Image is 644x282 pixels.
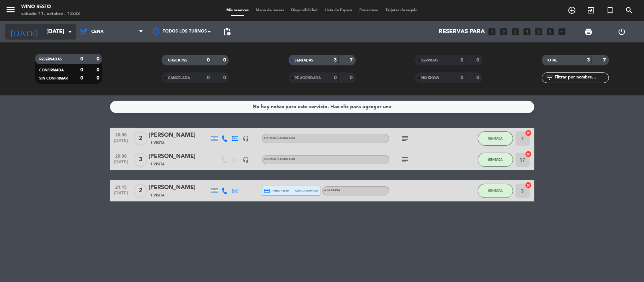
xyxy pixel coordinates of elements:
div: [PERSON_NAME] [149,183,209,192]
i: exit_to_app [587,6,595,14]
div: sábado 11. octubre - 13:33 [21,11,80,18]
i: subject [401,134,410,143]
i: [DATE] [5,24,43,40]
span: 1 Visita [151,161,165,167]
strong: 0 [476,58,481,63]
span: SIN CONFIRMAR [39,77,68,80]
span: Tarjetas de regalo [382,8,421,12]
i: looks_two [499,27,509,36]
span: amex * 2599 [264,188,289,194]
strong: 0 [223,75,227,80]
span: TOTAL [546,59,557,62]
span: SENTADA [488,189,503,193]
i: cancel [525,182,532,189]
strong: 0 [207,58,210,63]
span: 20:00 [112,130,130,139]
strong: 0 [80,76,83,81]
strong: 0 [80,67,83,72]
div: LOG OUT [605,21,639,42]
strong: 0 [97,57,101,61]
span: pending_actions [223,28,231,36]
i: looks_5 [534,27,544,36]
span: 1 Visita [151,140,165,146]
span: 2 [134,184,147,198]
i: subject [401,155,410,164]
i: arrow_drop_down [66,28,74,36]
div: Wino Resto [21,4,80,11]
strong: 0 [80,57,83,61]
span: 1 Visita [151,193,165,198]
span: 20:00 [112,152,130,160]
span: Lista de Espera [321,8,356,12]
i: headset_mic [243,135,249,142]
span: RESERVADAS [39,58,62,61]
strong: 3 [334,58,337,63]
i: cancel [525,151,532,158]
i: looks_3 [511,27,520,36]
strong: 0 [97,67,101,72]
strong: 0 [223,58,227,63]
i: add_circle_outline [568,6,576,14]
button: menu [5,4,16,17]
span: Reservas para [439,29,485,35]
span: CANCELADA [168,76,190,80]
strong: 7 [603,58,607,63]
span: Sin menú asignado [264,158,296,161]
i: search [625,6,633,14]
strong: 0 [460,75,463,80]
div: [PERSON_NAME] [149,152,209,161]
span: Pre-acceso [356,8,382,12]
input: Filtrar por nombre... [554,74,609,82]
div: [PERSON_NAME] [149,131,209,140]
button: SENTADA [478,131,513,146]
i: filter_list [545,74,554,82]
button: SENTADA [478,184,513,198]
span: Mapa de mesas [252,8,288,12]
span: [DATE] [112,139,130,147]
span: RE AGENDADA [295,76,321,80]
span: CONFIRMADA [39,69,64,72]
span: Sin menú asignado [264,137,296,140]
span: SENTADAS [295,59,314,62]
span: 3 [134,153,147,167]
i: menu [5,4,16,15]
button: SENTADA [478,153,513,167]
span: 21:15 [112,183,130,191]
span: SENTADA [488,136,503,140]
i: looks_one [488,27,497,36]
div: No hay notas para este servicio. Haz clic para agregar una [253,103,391,111]
span: [DATE] [112,191,130,199]
span: [DATE] [112,160,130,168]
i: power_settings_new [618,28,626,36]
span: SENTADA [488,158,503,161]
span: NO SHOW [422,76,440,80]
strong: 7 [350,58,354,63]
i: add_box [558,27,567,36]
i: turned_in_not [606,6,614,14]
i: looks_4 [523,27,532,36]
span: SERVIDAS [422,59,439,62]
span: Mis reservas [223,8,252,12]
i: headset_mic [243,157,249,163]
strong: 0 [460,58,463,63]
strong: 0 [97,76,101,81]
strong: 0 [476,75,481,80]
i: credit_card [264,188,271,194]
i: cancel [525,129,532,136]
span: print [584,28,593,36]
i: looks_6 [546,27,555,36]
span: 2 [134,131,147,146]
span: CHECK INS [168,59,187,62]
strong: 0 [207,75,210,80]
span: Cena [91,29,104,34]
strong: 3 [587,58,590,63]
strong: 0 [350,75,354,80]
span: mercadopago [295,188,318,193]
span: Disponibilidad [288,8,321,12]
strong: 0 [334,75,337,80]
span: A LA CARTA [324,189,341,192]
